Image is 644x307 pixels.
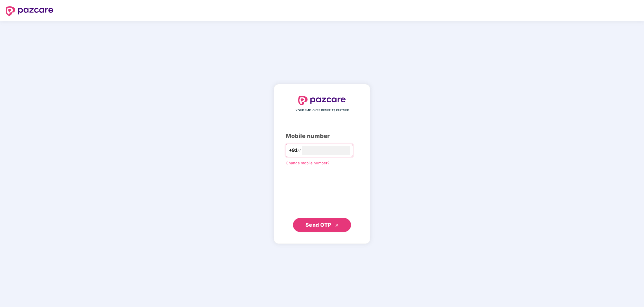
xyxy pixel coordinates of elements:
img: logo [6,6,53,16]
button: Send OTPdouble-right [293,218,351,232]
a: Change mobile number? [286,161,330,165]
span: YOUR EMPLOYEE BENEFITS PARTNER [296,108,349,113]
span: down [298,149,301,152]
div: Mobile number [286,132,358,141]
span: +91 [289,147,298,154]
span: Send OTP [305,222,331,228]
img: logo [298,96,346,105]
span: double-right [335,224,339,227]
